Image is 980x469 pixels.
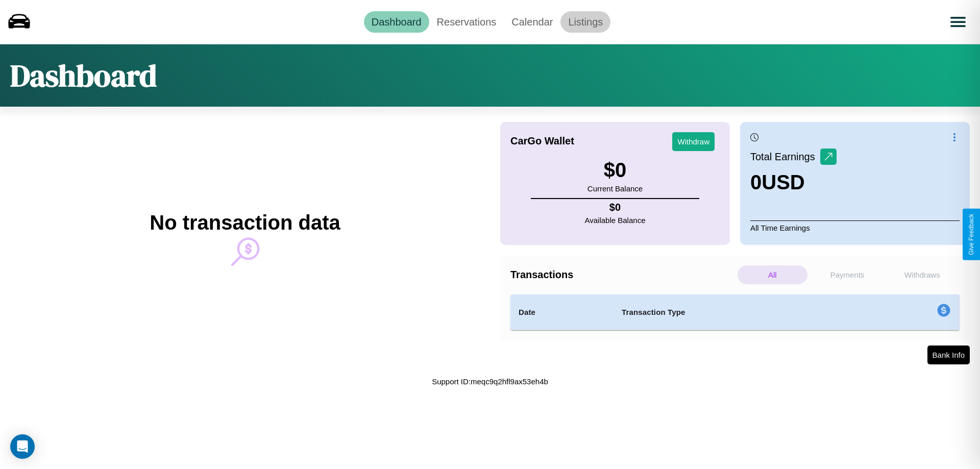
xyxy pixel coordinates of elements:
[10,55,157,96] h1: Dashboard
[510,294,960,330] table: simple table
[927,345,970,364] button: Bank Info
[622,306,853,318] h4: Transaction Type
[587,182,643,195] p: Current Balance
[150,211,340,234] h2: No transaction data
[432,375,548,388] p: Support ID: meqc9q2hfl9ax53eh4b
[738,265,807,284] p: All
[519,306,605,318] h4: Date
[887,265,957,284] p: Withdraws
[364,11,429,33] a: Dashboard
[504,11,560,33] a: Calendar
[10,434,35,459] div: Open Intercom Messenger
[560,11,610,33] a: Listings
[813,265,883,284] p: Payments
[585,213,646,227] p: Available Balance
[750,220,960,235] p: All Time Earnings
[510,135,574,147] h4: CarGo Wallet
[750,171,837,194] h3: 0 USD
[968,214,975,255] div: Give Feedback
[750,147,820,166] p: Total Earnings
[944,8,972,36] button: Open menu
[510,269,735,281] h4: Transactions
[672,132,715,151] button: Withdraw
[585,202,646,213] h4: $ 0
[429,11,504,33] a: Reservations
[587,159,643,182] h3: $ 0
